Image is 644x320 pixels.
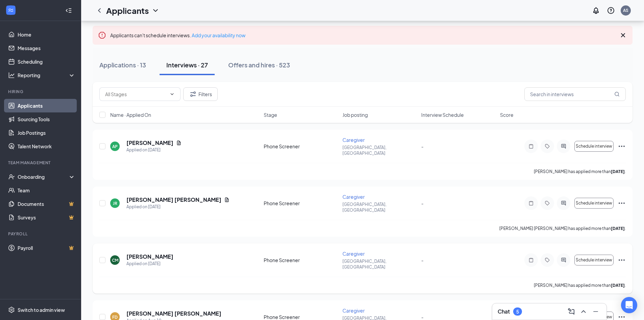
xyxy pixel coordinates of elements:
[421,143,424,149] span: -
[7,7,14,14] svg: WorkstreamLogo
[621,297,637,313] div: Open Intercom Messenger
[342,251,365,257] span: Caregiver
[590,306,601,317] button: Minimize
[18,41,75,55] a: Messages
[112,144,118,149] div: AP
[112,257,118,263] div: CM
[498,308,510,315] h3: Chat
[126,253,173,260] h5: [PERSON_NAME]
[65,7,72,14] svg: Collapse
[543,144,551,149] svg: Tag
[18,126,75,140] a: Job Postings
[126,196,221,204] h5: [PERSON_NAME] [PERSON_NAME]
[18,55,75,68] a: Scheduling
[527,257,535,263] svg: Note
[567,307,575,316] svg: ComposeMessage
[592,6,600,15] svg: Notifications
[264,200,338,207] div: Phone Screener
[264,143,338,150] div: Phone Screener
[228,61,290,69] div: Offers and hires · 523
[592,307,600,316] svg: Minimize
[574,255,614,265] button: Schedule interview
[18,112,75,126] a: Sourcing Tools
[619,31,627,39] svg: Cross
[8,306,15,313] svg: Settings
[342,137,365,143] span: Caregiver
[8,160,74,166] div: Team Management
[574,198,614,209] button: Schedule interview
[18,211,75,224] a: SurveysCrown
[516,309,519,315] div: 5
[8,89,74,94] div: Hiring
[618,142,626,150] svg: Ellipses
[126,310,221,317] h5: [PERSON_NAME] [PERSON_NAME]
[151,6,160,15] svg: ChevronDown
[106,5,149,16] h1: Applicants
[421,314,424,320] span: -
[342,111,368,118] span: Job posting
[176,140,182,146] svg: Document
[342,307,365,314] span: Caregiver
[18,99,75,112] a: Applicants
[110,32,245,38] span: Applicants can't schedule interviews.
[8,231,74,237] div: Payroll
[126,260,173,267] div: Applied on [DATE]
[18,140,75,153] a: Talent Network
[342,258,417,270] p: [GEOGRAPHIC_DATA], [GEOGRAPHIC_DATA]
[18,72,76,79] div: Reporting
[500,111,514,118] span: Score
[524,87,626,101] input: Search in interviews
[18,197,75,211] a: DocumentsCrown
[18,241,75,255] a: PayrollCrown
[18,28,75,41] a: Home
[342,194,365,200] span: Caregiver
[126,147,182,153] div: Applied on [DATE]
[611,226,625,231] b: [DATE]
[8,72,15,79] svg: Analysis
[126,204,230,210] div: Applied on [DATE]
[618,256,626,264] svg: Ellipses
[527,200,535,206] svg: Note
[421,200,424,206] span: -
[578,306,589,317] button: ChevronUp
[112,314,118,320] div: FD
[166,61,208,69] div: Interviews · 27
[105,90,167,98] input: All Stages
[99,61,146,69] div: Applications · 13
[559,257,568,263] svg: ActiveChat
[611,169,625,174] b: [DATE]
[18,173,70,180] div: Onboarding
[543,257,551,263] svg: Tag
[113,200,117,206] div: JR
[189,90,197,98] svg: Filter
[342,145,417,156] p: [GEOGRAPHIC_DATA], [GEOGRAPHIC_DATA]
[98,31,106,39] svg: Error
[607,6,615,15] svg: QuestionInfo
[623,7,628,13] div: AS
[499,226,626,231] p: [PERSON_NAME] [PERSON_NAME] has applied more than .
[224,197,230,202] svg: Document
[576,201,612,206] span: Schedule interview
[579,307,588,316] svg: ChevronUp
[342,201,417,213] p: [GEOGRAPHIC_DATA], [GEOGRAPHIC_DATA]
[611,283,625,288] b: [DATE]
[566,306,577,317] button: ComposeMessage
[183,87,218,101] button: Filter Filters
[18,306,65,313] div: Switch to admin view
[559,200,568,206] svg: ActiveChat
[169,91,175,97] svg: ChevronDown
[534,169,626,174] p: [PERSON_NAME] has applied more than .
[192,32,245,38] a: Add your availability now
[559,144,568,149] svg: ActiveChat
[18,184,75,197] a: Team
[576,144,612,149] span: Schedule interview
[8,173,15,180] svg: UserCheck
[110,111,151,118] span: Name · Applied On
[543,200,551,206] svg: Tag
[264,111,277,118] span: Stage
[574,141,614,152] button: Schedule interview
[618,199,626,207] svg: Ellipses
[527,144,535,149] svg: Note
[95,6,103,15] svg: ChevronLeft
